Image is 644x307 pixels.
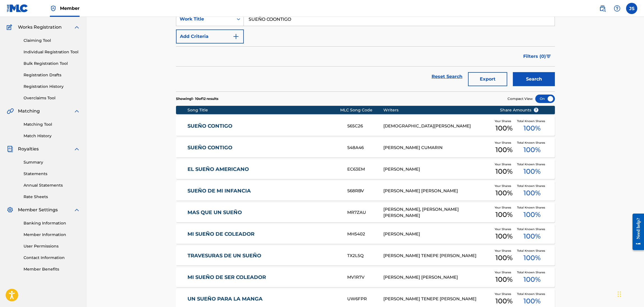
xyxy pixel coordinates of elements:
[24,266,80,272] a: Member Benefits
[347,296,383,302] div: UW6FPR
[513,72,555,86] button: Search
[7,10,36,17] a: CatalogCatalog
[187,231,340,237] a: MI SUEÑO DE COLEADOR
[546,55,551,58] img: filter
[24,49,80,55] a: Individual Registration Tool
[523,210,541,220] span: 100 %
[347,209,383,216] div: MR7ZAU
[18,108,40,114] span: Matching
[495,270,513,274] span: Your Shares
[383,145,491,151] div: [PERSON_NAME] CUMARIN
[340,107,383,113] div: MLC Song Code
[24,133,80,139] a: Match History
[618,286,621,303] div: Arrastrar
[383,206,491,219] div: [PERSON_NAME], [PERSON_NAME] [PERSON_NAME]
[495,274,513,285] span: 100 %
[50,5,57,12] img: Top Rightsholder
[24,232,80,238] a: Member Information
[520,49,555,63] button: Filters (0)
[24,61,80,67] a: Bulk Registration Tool
[187,274,340,281] a: MI SUEÑO DE SER COLEADOR
[24,194,80,200] a: Rate Sheets
[187,166,340,173] a: EL SUEÑO AMERICANO
[187,296,340,302] a: UN SUEÑO PARA LA MANGA
[24,122,80,127] a: Matching Tool
[18,24,62,31] span: Works Registration
[523,188,541,198] span: 100 %
[495,231,513,241] span: 100 %
[187,107,340,113] div: Song Title
[508,96,533,101] span: Compact View
[495,166,513,177] span: 100 %
[597,3,608,14] a: Public Search
[347,253,383,259] div: TX2L5Q
[495,123,513,133] span: 100 %
[383,274,491,281] div: [PERSON_NAME] [PERSON_NAME]
[383,231,491,237] div: [PERSON_NAME]
[180,16,230,22] div: Work Title
[7,4,28,12] img: MLC Logo
[60,5,80,12] span: Member
[347,166,383,173] div: EC63EM
[495,119,513,123] span: Your Shares
[24,159,80,165] a: Summary
[24,182,80,188] a: Annual Statements
[18,207,58,213] span: Member Settings
[517,227,547,231] span: Total Known Shares
[517,249,547,253] span: Total Known Shares
[7,108,14,114] img: Matching
[383,253,491,259] div: [PERSON_NAME] TENEPE [PERSON_NAME]
[523,253,541,263] span: 100 %
[233,33,239,40] img: 9d2ae6d4665cec9f34b9.svg
[534,108,538,112] span: ?
[500,107,539,113] span: Share Amounts
[18,146,39,152] span: Royalties
[495,184,513,188] span: Your Shares
[24,72,80,78] a: Registration Drafts
[523,145,541,155] span: 100 %
[495,296,513,306] span: 100 %
[517,292,547,296] span: Total Known Shares
[517,270,547,274] span: Total Known Shares
[495,205,513,210] span: Your Shares
[176,29,244,43] button: Add Criteria
[187,145,340,151] a: SUEÑO CONTIGO
[628,209,644,255] iframe: Resource Center
[616,280,644,307] iframe: Chat Widget
[24,255,80,261] a: Contact Information
[495,145,513,155] span: 100 %
[495,227,513,231] span: Your Shares
[523,274,541,285] span: 100 %
[347,145,383,151] div: S48A46
[517,205,547,210] span: Total Known Shares
[347,231,383,237] div: MH5402
[495,292,513,296] span: Your Shares
[187,209,340,216] a: MAS QUE UN SUEÑO
[24,95,80,101] a: Overclaims Tool
[24,84,80,90] a: Registration History
[383,123,491,129] div: [DEMOGRAPHIC_DATA][PERSON_NAME]
[495,141,513,145] span: Your Shares
[176,96,218,101] p: Showing 1 - 10 of 12 results
[383,188,491,194] div: [PERSON_NAME] [PERSON_NAME]
[614,5,620,12] img: help
[383,166,491,173] div: [PERSON_NAME]
[7,24,14,31] img: Works Registration
[7,207,13,213] img: Member Settings
[347,123,383,129] div: S65C26
[24,38,80,43] a: Claiming Tool
[187,123,340,129] a: SUEÑO CONTIGO
[517,184,547,188] span: Total Known Shares
[429,70,465,83] a: Reset Search
[523,123,541,133] span: 100 %
[187,188,340,194] a: SUEÑO DE MI INFANCIA
[495,162,513,166] span: Your Shares
[523,296,541,306] span: 100 %
[24,243,80,249] a: User Permissions
[616,280,644,307] div: Widget de chat
[73,24,80,31] img: expand
[24,171,80,177] a: Statements
[73,108,80,114] img: expand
